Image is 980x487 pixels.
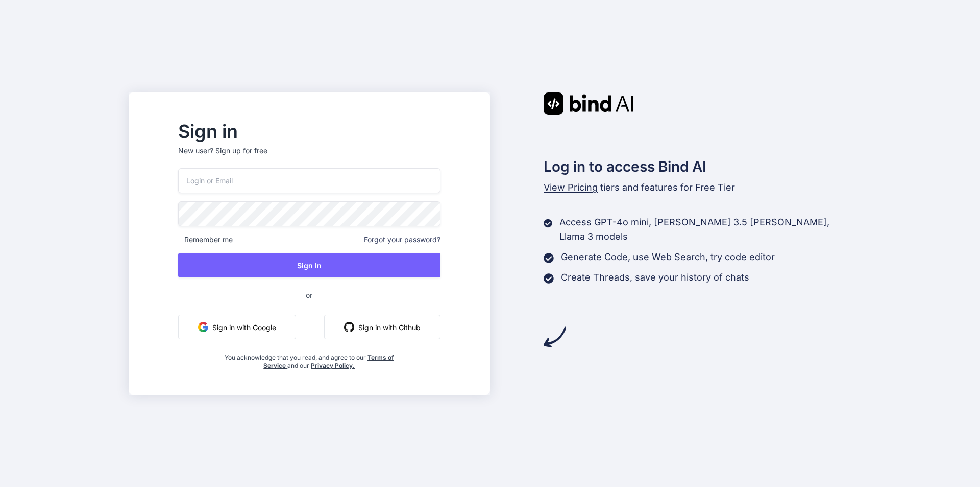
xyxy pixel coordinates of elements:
button: Sign In [178,253,440,277]
p: tiers and features for Free Tier [544,180,852,195]
h2: Log in to access Bind AI [544,156,852,177]
p: New user? [178,146,440,168]
span: Forgot your password? [364,235,440,245]
img: arrow [544,326,566,348]
div: Sign up for free [215,146,267,156]
a: Privacy Policy. [311,362,355,369]
h2: Sign in [178,123,440,140]
img: Bind AI logo [544,92,633,115]
a: Terms of Service [263,354,394,369]
button: Sign in with Github [324,315,440,339]
p: Create Threads, save your history of chats [561,270,749,285]
img: github [344,322,354,332]
button: Sign in with Google [178,315,296,339]
span: View Pricing [544,182,598,193]
span: Remember me [178,235,233,245]
div: You acknowledge that you read, and agree to our and our [222,347,397,370]
p: Generate Code, use Web Search, try code editor [561,250,775,264]
span: or [265,283,353,308]
input: Login or Email [178,168,440,193]
p: Access GPT-4o mini, [PERSON_NAME] 3.5 [PERSON_NAME], Llama 3 models [559,215,851,244]
img: google [198,322,208,332]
